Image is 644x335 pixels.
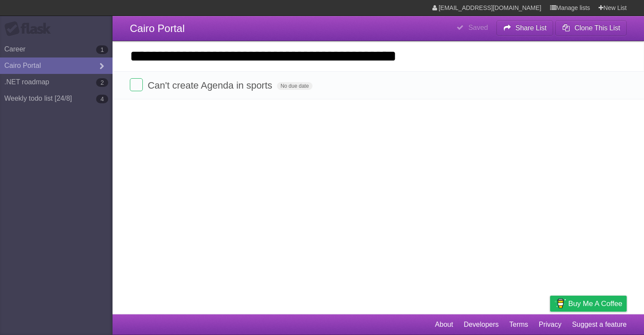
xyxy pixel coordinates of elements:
[96,78,108,87] b: 2
[550,296,627,312] a: Buy me a coffee
[435,316,453,333] a: About
[96,45,108,54] b: 1
[574,24,620,32] b: Clone This List
[515,24,547,32] b: Share List
[464,316,499,333] a: Developers
[4,21,56,37] div: Flask
[509,316,528,333] a: Terms
[555,20,627,36] button: Clone This List
[130,78,143,91] label: Done
[572,316,627,333] a: Suggest a feature
[130,22,185,34] span: Cairo Portal
[277,82,312,90] span: No due date
[496,20,554,36] button: Share List
[568,296,622,311] span: Buy me a coffee
[148,80,274,91] span: Can't create Agenda in sports
[468,24,488,31] b: Saved
[539,316,561,333] a: Privacy
[554,296,566,311] img: Buy me a coffee
[96,95,108,103] b: 4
